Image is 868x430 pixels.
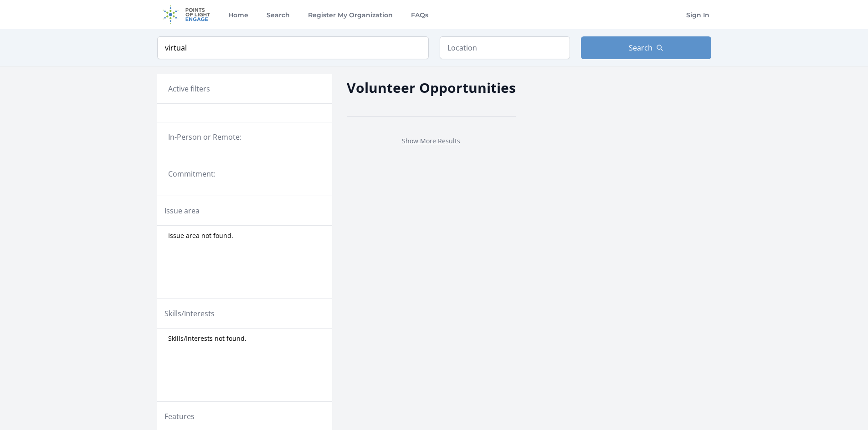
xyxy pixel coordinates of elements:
[402,137,460,145] a: Show More Results
[168,231,233,240] span: Issue area not found.
[347,77,516,98] h2: Volunteer Opportunities
[581,36,711,59] button: Search
[168,83,210,94] h3: Active filters
[164,411,195,422] legend: Features
[440,36,570,59] input: Location
[164,205,200,216] legend: Issue area
[168,132,321,142] legend: In-Person or Remote:
[168,168,321,179] legend: Commitment:
[157,36,429,59] input: Keyword
[168,334,247,343] span: Skills/Interests not found.
[164,308,215,319] legend: Skills/Interests
[629,42,652,53] span: Search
